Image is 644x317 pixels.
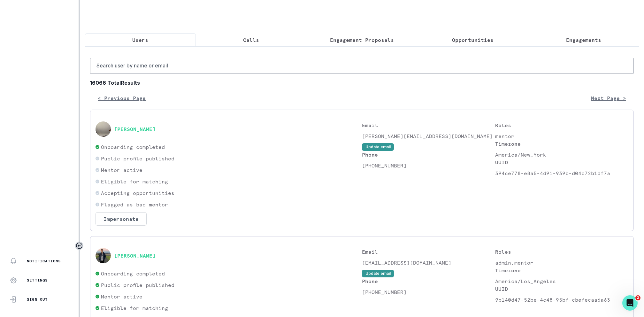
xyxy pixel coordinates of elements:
[243,36,259,44] p: Calls
[495,169,628,177] p: 394ce778-e8a5-4d91-939b-d04c72b1df7a
[114,126,156,132] button: [PERSON_NAME]
[495,296,628,304] p: 9b140d47-52be-4c48-95bf-cbefecaa6a63
[101,201,168,208] p: Flagged as bad mentor
[362,132,495,140] p: [PERSON_NAME][EMAIL_ADDRESS][DOMAIN_NAME]
[101,293,142,300] p: Mentor active
[362,259,495,267] p: [EMAIL_ADDRESS][DOMAIN_NAME]
[362,121,495,129] p: Email
[495,158,628,166] p: UUID
[101,155,174,162] p: Public profile published
[495,140,628,148] p: Timezone
[101,143,165,151] p: Onboarding completed
[452,36,494,44] p: Opportunities
[362,270,394,277] button: Update email
[27,278,48,283] p: Settings
[495,259,628,267] p: admin,mentor
[566,36,601,44] p: Engagements
[495,151,628,158] p: America/New_York
[75,242,83,250] button: Toggle sidebar
[27,297,48,302] p: Sign Out
[362,151,495,158] p: Phone
[362,248,495,256] p: Email
[362,277,495,285] p: Phone
[90,92,153,104] button: < Previous Page
[622,295,638,311] iframe: Intercom live chat
[90,79,634,87] b: 16066 Total Results
[101,304,168,312] p: Eligible for matching
[635,295,640,300] span: 2
[101,270,165,277] p: Onboarding completed
[96,212,147,226] button: Impersonate
[362,143,394,151] button: Update email
[101,166,142,174] p: Mentor active
[495,121,628,129] p: Roles
[101,189,174,197] p: Accepting opportunities
[132,36,148,44] p: Users
[362,162,495,169] p: [PHONE_NUMBER]
[27,259,61,264] p: Notifications
[330,36,394,44] p: Engagement Proposals
[583,92,634,104] button: Next Page >
[101,281,174,289] p: Public profile published
[114,252,156,259] button: [PERSON_NAME]
[495,132,628,140] p: mentor
[495,248,628,256] p: Roles
[101,178,168,185] p: Eligible for matching
[495,285,628,293] p: UUID
[495,277,628,285] p: America/Los_Angeles
[495,267,628,274] p: Timezone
